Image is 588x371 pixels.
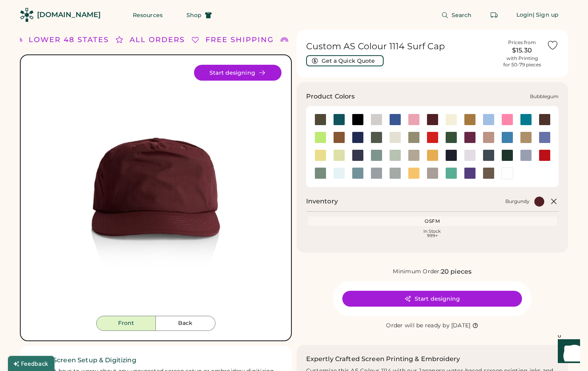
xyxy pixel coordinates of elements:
div: Burgundy [505,198,530,205]
button: Resources [123,7,172,23]
button: Start designing [194,65,281,81]
div: 1114 Style Image [30,65,281,316]
h2: Inventory [306,197,338,206]
h2: Expertly Crafted Screen Printing & Embroidery [306,354,460,364]
div: Bubblegum [530,93,559,100]
div: Minimum Order: [393,268,441,276]
div: FREE SHIPPING [206,35,274,45]
div: Order will be ready by [386,322,450,330]
button: Start designing [342,291,522,307]
button: Shop [177,7,221,23]
span: Shop [186,12,202,18]
div: $15.30 [502,46,542,55]
div: In Stock 999+ [309,229,556,238]
div: [DATE] [451,322,471,330]
button: Get a Quick Quote [306,55,384,66]
img: 1114 - Burgundy Front Image [30,65,281,316]
img: Rendered Logo - Screens [20,8,34,22]
div: ALL ORDERS [130,35,185,45]
button: Back [156,316,215,331]
span: Search [452,12,472,18]
div: LOWER 48 STATES [29,35,109,45]
div: 20 pieces [441,267,472,276]
div: Login [516,11,533,19]
div: with Printing for 50-79 pieces [503,55,541,68]
div: Prices from [508,39,536,46]
button: Front [96,316,156,331]
div: | Sign up [533,11,559,19]
h2: ✓ Free Screen Setup & Digitizing [29,356,282,365]
div: OSFM [309,218,556,224]
iframe: Front Chat [550,335,584,369]
h1: Custom AS Colour 1114 Surf Cap [306,41,498,52]
button: Search [432,7,481,23]
button: Retrieve an order [486,7,502,23]
h3: Product Colors [306,92,355,101]
div: [DOMAIN_NAME] [37,10,101,20]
